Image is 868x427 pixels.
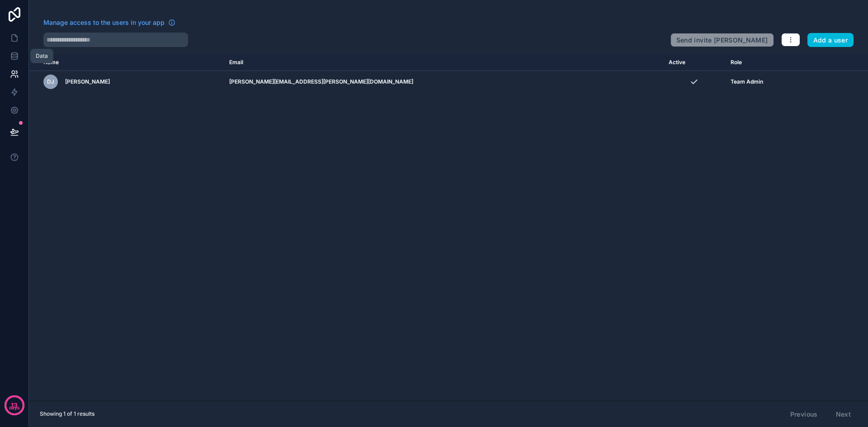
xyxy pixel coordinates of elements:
[9,404,20,412] p: days
[224,54,663,71] th: Email
[11,401,18,410] p: 13
[36,52,48,60] div: Data
[224,71,663,93] td: [PERSON_NAME][EMAIL_ADDRESS][PERSON_NAME][DOMAIN_NAME]
[29,54,868,401] div: scrollable content
[725,54,823,71] th: Role
[43,18,175,27] a: Manage access to the users in your app
[29,54,224,71] th: Name
[663,54,726,71] th: Active
[731,78,763,85] span: Team Admin
[43,18,165,27] span: Manage access to the users in your app
[40,410,94,418] span: Showing 1 of 1 results
[807,33,854,47] button: Add a user
[65,78,110,85] span: [PERSON_NAME]
[47,78,54,85] span: DJ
